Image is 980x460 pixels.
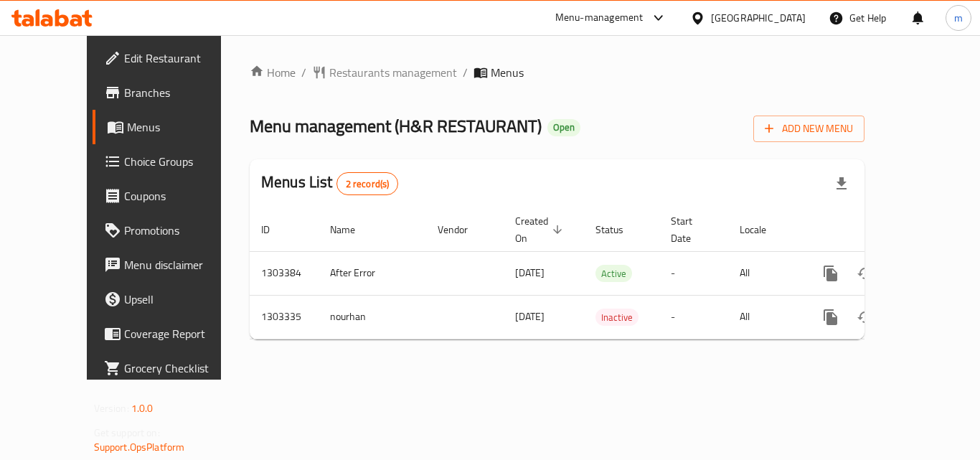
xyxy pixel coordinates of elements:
td: nourhan [319,295,426,339]
span: 2 record(s) [337,177,398,191]
span: Open [547,121,580,133]
span: Coverage Report [124,325,239,342]
span: Get support on: [94,423,160,442]
a: Home [250,64,296,81]
a: Coupons [93,179,250,213]
a: Promotions [93,213,250,248]
h2: Menus List [261,172,398,195]
span: m [954,10,963,26]
span: Status [595,221,642,238]
span: Promotions [124,222,239,239]
span: Vendor [438,221,486,238]
a: Branches [93,75,250,110]
span: Branches [124,84,239,101]
a: Upsell [93,282,250,316]
div: Menu-management [555,9,644,27]
div: Inactive [595,309,639,326]
span: Name [330,221,374,238]
span: Active [595,266,632,282]
button: Add New Menu [753,116,864,142]
a: Restaurants management [312,64,457,81]
span: Add New Menu [765,120,853,138]
li: / [463,64,468,81]
span: Menus [491,64,524,81]
button: Change Status [848,300,882,334]
a: Menus [93,110,250,144]
td: - [659,251,728,295]
span: Created On [515,212,567,247]
a: Coverage Report [93,316,250,351]
span: Upsell [124,291,239,308]
span: Grocery Checklist [124,360,239,377]
button: Change Status [848,256,882,291]
a: Grocery Checklist [93,351,250,385]
span: [DATE] [515,307,545,326]
th: Actions [802,208,963,252]
td: All [728,295,802,339]
span: Coupons [124,187,239,205]
td: - [659,295,728,339]
span: Menu management ( H&R RESTAURANT ) [250,110,542,142]
td: All [728,251,802,295]
li: / [301,64,306,81]
span: Inactive [595,309,639,326]
button: more [814,300,848,334]
div: Open [547,119,580,136]
span: Menus [127,118,239,136]
span: Locale [740,221,785,238]
nav: breadcrumb [250,64,864,81]
a: Support.OpsPlatform [94,438,185,456]
div: [GEOGRAPHIC_DATA] [711,10,806,26]
a: Edit Restaurant [93,41,250,75]
td: 1303335 [250,295,319,339]
span: Edit Restaurant [124,50,239,67]
div: Active [595,265,632,282]
span: Menu disclaimer [124,256,239,273]
button: more [814,256,848,291]
table: enhanced table [250,208,963,339]
span: ID [261,221,288,238]
a: Choice Groups [93,144,250,179]
div: Export file [824,166,859,201]
td: 1303384 [250,251,319,295]
span: Version: [94,399,129,418]
span: 1.0.0 [131,399,154,418]
span: Choice Groups [124,153,239,170]
td: After Error [319,251,426,295]
a: Menu disclaimer [93,248,250,282]
span: [DATE] [515,263,545,282]
span: Restaurants management [329,64,457,81]
span: Start Date [671,212,711,247]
